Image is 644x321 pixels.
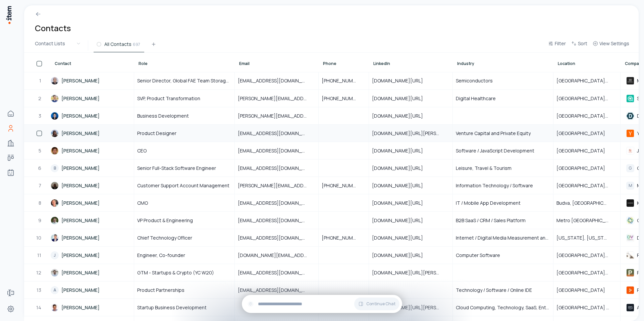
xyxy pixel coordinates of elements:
[39,77,42,84] span: 1
[238,77,315,84] span: [EMAIL_ADDRESS][DOMAIN_NAME]
[51,160,133,176] a: B[PERSON_NAME]
[51,247,133,263] a: J[PERSON_NAME]
[238,217,315,224] span: [EMAIL_ADDRESS][DOMAIN_NAME]
[322,235,366,241] span: [PHONE_NUMBER]
[569,40,590,52] button: Sort
[626,234,634,242] img: DoubleVerify
[55,61,71,66] span: Contact
[51,212,133,229] a: [PERSON_NAME]
[137,304,207,311] span: Startup Business Development
[137,217,193,224] span: VP Product & Engineering
[51,125,133,141] a: [PERSON_NAME]
[555,40,566,47] span: Filter
[453,53,553,72] th: Industry
[4,151,17,165] a: deals
[626,164,634,172] div: G
[51,77,59,85] img: Manish Purohit
[35,23,71,34] h1: Contacts
[599,40,629,47] span: View Settings
[556,217,617,224] span: Metro [GEOGRAPHIC_DATA]
[238,95,315,102] span: [PERSON_NAME][EMAIL_ADDRESS][DOMAIN_NAME]
[626,77,634,85] img: Marvell Technology
[39,147,42,154] span: 5
[51,286,59,294] div: A
[323,61,336,66] span: Phone
[372,130,449,137] span: [DOMAIN_NAME][URL][PERSON_NAME]
[322,77,366,84] span: [PHONE_NUMBER]
[366,301,395,307] span: Continue Chat
[238,130,315,137] span: [EMAIL_ADDRESS][DOMAIN_NAME]
[456,304,550,311] span: Cloud Computing, Technology, SaaS, Enterprise Software
[4,286,17,300] a: Forms
[137,182,229,189] span: Customer Support Account Management
[626,251,634,259] img: Port 9 Labs
[51,199,59,207] img: Dmitry Pimenov
[238,147,315,154] span: [EMAIL_ADDRESS][DOMAIN_NAME]
[139,61,148,66] span: Role
[372,165,431,172] span: [DOMAIN_NAME][URL]
[456,235,550,241] span: Internet / Digital Media Measurement and Analytics / AdTech
[626,129,634,137] img: Y Combinator
[137,147,147,154] span: CEO
[372,235,431,241] span: [DOMAIN_NAME][URL]
[626,286,634,294] img: Replit
[137,113,189,119] span: Business Development
[51,230,133,246] a: [PERSON_NAME]
[238,287,315,294] span: [EMAIL_ADDRESS][DOMAIN_NAME]
[369,53,453,72] th: LinkedIn
[372,200,431,206] span: [DOMAIN_NAME][URL]
[4,136,17,150] a: Companies
[456,287,532,294] span: Technology / Software / Online IDE
[137,130,176,137] span: Product Designer
[51,216,59,224] img: Phil Freo
[456,77,493,84] span: Semiconductors
[578,40,587,47] span: Sort
[137,165,216,172] span: Senior Full-Stack Software Engineer
[372,113,431,119] span: [DOMAIN_NAME][URL]
[319,53,369,72] th: Phone
[104,41,131,48] span: All Contacts
[51,90,133,107] a: [PERSON_NAME]
[137,269,214,276] span: GTM - Startups & Crypto (YC W20)
[373,61,390,66] span: LinkedIn
[322,182,366,189] span: [PHONE_NUMBER]
[372,217,431,224] span: [DOMAIN_NAME][URL]
[4,302,17,316] a: Settings
[137,287,184,294] span: Product Partnerships
[39,200,42,206] span: 8
[556,165,613,172] span: [GEOGRAPHIC_DATA]
[372,182,431,189] span: [DOMAIN_NAME][URL]
[51,195,133,211] a: [PERSON_NAME]
[354,298,399,310] button: Continue Chat
[238,165,315,172] span: [EMAIL_ADDRESS][DOMAIN_NAME]
[372,95,431,102] span: [DOMAIN_NAME][URL]
[4,166,17,179] a: Agents
[5,5,12,24] img: Item Brain Logo
[456,147,534,154] span: Software / JavaScript Development
[137,252,185,259] span: Engineer, Co-founder
[556,252,617,259] span: [GEOGRAPHIC_DATA], [US_STATE], [GEOGRAPHIC_DATA]
[37,287,42,294] span: 13
[134,53,235,72] th: Role
[372,304,449,311] span: [DOMAIN_NAME][URL][PERSON_NAME]
[37,252,42,259] span: 11
[242,295,402,313] div: Continue Chat
[545,40,569,52] button: Filter
[372,269,449,276] span: [DOMAIN_NAME][URL][PERSON_NAME]
[626,112,634,120] img: Devpost
[456,217,526,224] span: B2B SaaS / CRM / Sales Platform
[238,235,315,241] span: [EMAIL_ADDRESS][DOMAIN_NAME]
[626,269,634,277] img: Pulley
[626,94,634,103] img: Sharecare
[556,200,617,206] span: Budva, [GEOGRAPHIC_DATA]
[456,252,500,259] span: Computer Software
[239,61,250,66] span: Email
[556,269,617,276] span: [GEOGRAPHIC_DATA], [US_STATE], [GEOGRAPHIC_DATA]
[556,287,613,294] span: [GEOGRAPHIC_DATA]
[626,182,634,190] div: M
[456,95,496,102] span: Digital Healthcare
[238,252,315,259] span: [DOMAIN_NAME][EMAIL_ADDRESS][DOMAIN_NAME]
[322,95,366,102] span: [PHONE_NUMBER]
[51,269,59,277] img: Akash Champaneri
[4,107,17,120] a: Home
